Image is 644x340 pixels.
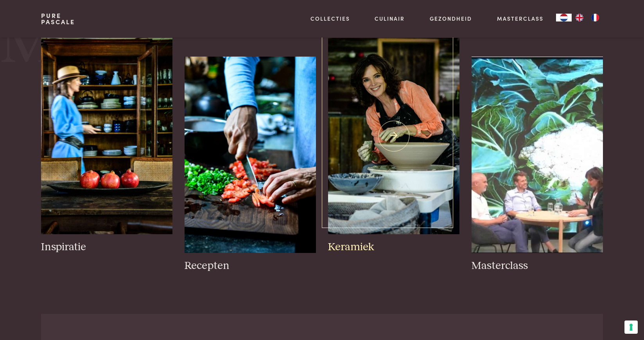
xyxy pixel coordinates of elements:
[41,240,172,254] h3: Inspiratie
[556,14,603,21] aside: Language selected: Nederlands
[472,57,603,253] img: pure-pascale-naessens-Schermafbeelding 7
[624,320,638,334] button: Uw voorkeuren voor toestemming voor trackingtechnologieën
[430,14,472,23] a: Gezondheid
[572,14,587,21] a: EN
[328,240,459,254] h3: Keramiek
[310,14,350,23] a: Collecties
[41,12,75,25] a: PurePascale
[185,57,316,253] img: houtwerk1_0.jpg
[328,38,459,254] a: pure-pascale-naessens-_DSC4234 Keramiek
[41,38,172,234] img: pascale-naessens-inspiratie-Kast-gevuld-met-al-mijn-keramiek-Serax-oude-houten-schaal-met-granaat...
[472,57,603,272] a: pure-pascale-naessens-Schermafbeelding 7 Masterclass
[185,259,316,273] h3: Recepten
[497,14,544,23] a: Masterclass
[556,14,572,21] div: Language
[375,14,405,23] a: Culinair
[472,259,603,273] h3: Masterclass
[41,38,172,254] a: pascale-naessens-inspiratie-Kast-gevuld-met-al-mijn-keramiek-Serax-oude-houten-schaal-met-granaat...
[556,14,572,21] a: NL
[572,14,603,21] ul: Language list
[587,14,603,21] a: FR
[328,38,459,234] img: pure-pascale-naessens-_DSC4234
[185,57,316,272] a: houtwerk1_0.jpg Recepten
